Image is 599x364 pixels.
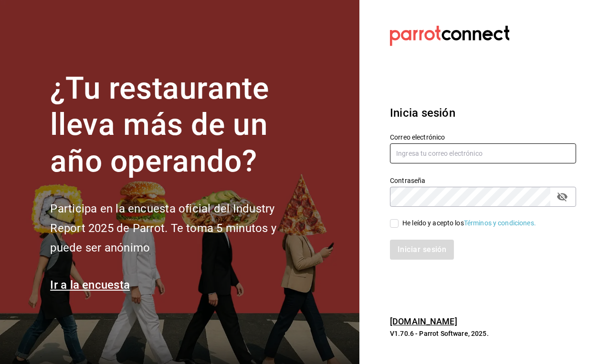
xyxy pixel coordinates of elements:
[390,177,576,183] label: Contraseña
[50,278,130,292] a: Ir a la encuesta
[390,133,576,140] label: Correo electrónico
[50,199,308,257] h2: Participa en la encuesta oficial del Industry Report 2025 de Parrot. Te toma 5 minutos y puede se...
[402,218,536,228] div: He leído y acepto los
[390,316,457,326] a: [DOMAIN_NAME]
[554,189,570,205] button: passwordField
[464,219,536,227] a: Términos y condiciones.
[390,329,576,338] p: V1.70.6 - Parrot Software, 2025.
[50,71,308,180] h1: ¿Tu restaurante lleva más de un año operando?
[390,143,576,163] input: Ingresa tu correo electrónico
[390,104,576,121] h3: Inicia sesión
